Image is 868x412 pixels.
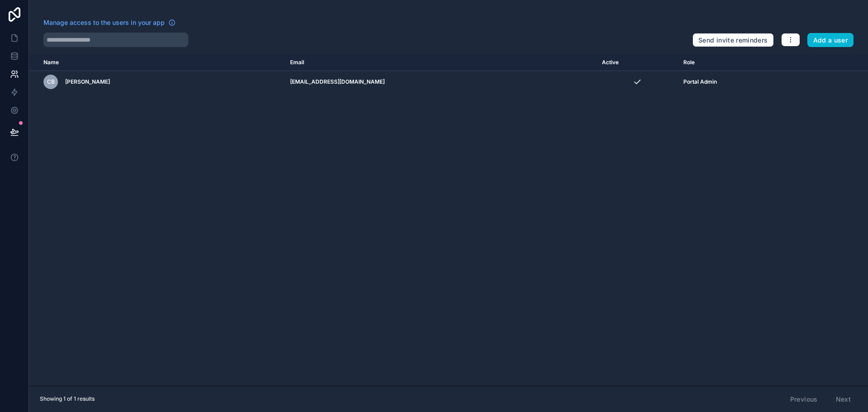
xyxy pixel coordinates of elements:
[683,78,717,85] span: Portal Admin
[807,33,854,47] button: Add a user
[285,71,596,93] td: [EMAIL_ADDRESS][DOMAIN_NAME]
[596,54,678,71] th: Active
[692,33,773,47] button: Send invite reminders
[43,18,165,27] span: Manage access to the users in your app
[43,18,176,27] a: Manage access to the users in your app
[29,54,868,386] div: scrollable content
[47,78,55,85] span: CB
[678,54,809,71] th: Role
[29,54,285,71] th: Name
[40,395,95,403] span: Showing 1 of 1 results
[285,54,596,71] th: Email
[65,78,110,85] span: [PERSON_NAME]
